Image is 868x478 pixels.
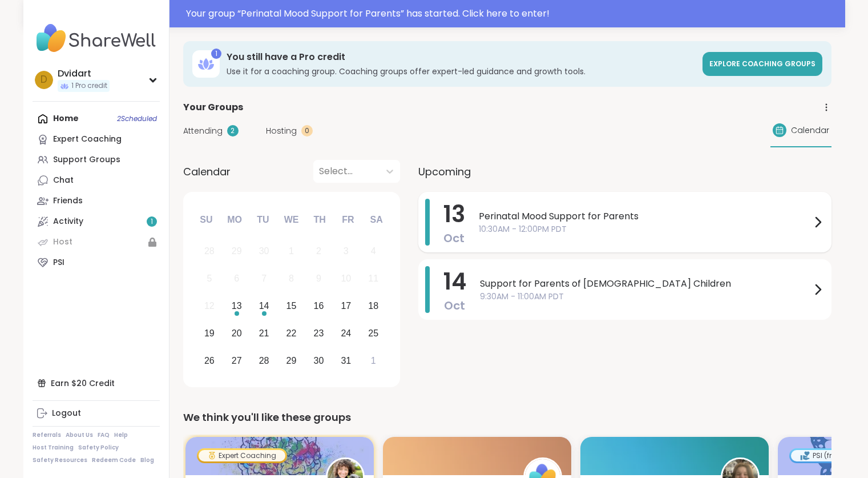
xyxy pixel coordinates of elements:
[301,125,313,136] div: 0
[306,294,331,319] div: Choose Thursday, October 16th, 2025
[341,271,351,286] div: 10
[234,271,239,286] div: 6
[480,277,811,291] span: Support for Parents of [DEMOGRAPHIC_DATA] Children
[53,257,64,268] div: PSI
[286,353,297,368] div: 29
[33,170,160,191] a: Chat
[259,353,269,368] div: 28
[252,294,276,319] div: Choose Tuesday, October 14th, 2025
[334,294,358,319] div: Choose Friday, October 17th, 2025
[92,456,136,464] a: Redeem Code
[480,291,811,303] span: 9:30AM - 11:00AM PDT
[33,129,160,150] a: Expert Coaching
[443,230,465,246] span: Oct
[33,444,74,452] a: Host Training
[306,348,331,373] div: Choose Thursday, October 30th, 2025
[227,125,239,136] div: 2
[286,326,297,341] div: 22
[232,353,242,368] div: 27
[334,321,358,346] div: Choose Friday, October 24th, 2025
[199,450,285,461] div: Expert Coaching
[232,243,242,259] div: 29
[344,243,349,259] div: 3
[703,52,822,76] a: Explore Coaching Groups
[307,207,332,232] div: Th
[207,271,212,286] div: 5
[443,266,466,298] span: 14
[316,271,321,286] div: 9
[197,267,222,291] div: Not available Sunday, October 5th, 2025
[279,348,304,373] div: Choose Wednesday, October 29th, 2025
[33,373,160,393] div: Earn $20 Credit
[33,403,160,424] a: Logout
[33,252,160,273] a: PSI
[289,243,294,259] div: 1
[368,298,378,314] div: 18
[361,239,386,264] div: Not available Saturday, October 4th, 2025
[232,326,242,341] div: 20
[479,210,811,223] span: Perinatal Mood Support for Parents
[279,321,304,346] div: Choose Wednesday, October 22nd, 2025
[197,321,222,346] div: Choose Sunday, October 19th, 2025
[314,353,324,368] div: 30
[71,81,107,91] span: 1 Pro credit
[204,353,215,368] div: 26
[279,239,304,264] div: Not available Wednesday, October 1st, 2025
[361,348,386,373] div: Choose Saturday, November 1st, 2025
[33,211,160,232] a: Activity1
[259,298,269,314] div: 14
[306,321,331,346] div: Choose Thursday, October 23rd, 2025
[368,326,378,341] div: 25
[316,243,321,259] div: 2
[193,207,219,232] div: Su
[371,243,376,259] div: 4
[224,348,249,373] div: Choose Monday, October 27th, 2025
[33,232,160,252] a: Host
[336,207,361,232] div: Fr
[252,267,276,291] div: Not available Tuesday, October 7th, 2025
[279,294,304,319] div: Choose Wednesday, October 15th, 2025
[314,326,324,341] div: 23
[314,298,324,314] div: 16
[197,294,222,319] div: Not available Sunday, October 12th, 2025
[222,207,247,232] div: Mo
[53,154,120,166] div: Support Groups
[791,124,829,136] span: Calendar
[227,51,696,63] h3: You still have a Pro credit
[33,18,160,58] img: ShareWell Nav Logo
[224,267,249,291] div: Not available Monday, October 6th, 2025
[289,271,294,286] div: 8
[227,66,696,77] h3: Use it for a coaching group. Coaching groups offer expert-led guidance and growth tools.
[183,164,231,179] span: Calendar
[33,191,160,211] a: Friends
[259,243,269,259] div: 30
[709,59,815,69] span: Explore Coaching Groups
[66,431,93,439] a: About Us
[41,73,47,87] span: D
[204,243,215,259] div: 28
[252,348,276,373] div: Choose Tuesday, October 28th, 2025
[151,217,153,227] span: 1
[251,207,276,232] div: Tu
[361,321,386,346] div: Choose Saturday, October 25th, 2025
[53,236,72,248] div: Host
[371,353,376,368] div: 1
[211,49,221,59] div: 1
[53,216,83,227] div: Activity
[197,348,222,373] div: Choose Sunday, October 26th, 2025
[224,239,249,264] div: Not available Monday, September 29th, 2025
[279,267,304,291] div: Not available Wednesday, October 8th, 2025
[444,298,465,314] span: Oct
[334,348,358,373] div: Choose Friday, October 31st, 2025
[306,267,331,291] div: Not available Thursday, October 9th, 2025
[33,150,160,170] a: Support Groups
[341,298,351,314] div: 17
[443,198,465,230] span: 13
[53,175,74,186] div: Chat
[261,271,267,286] div: 7
[334,267,358,291] div: Not available Friday, October 10th, 2025
[361,267,386,291] div: Not available Saturday, October 11th, 2025
[78,444,119,452] a: Safety Policy
[286,298,297,314] div: 15
[114,431,128,439] a: Help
